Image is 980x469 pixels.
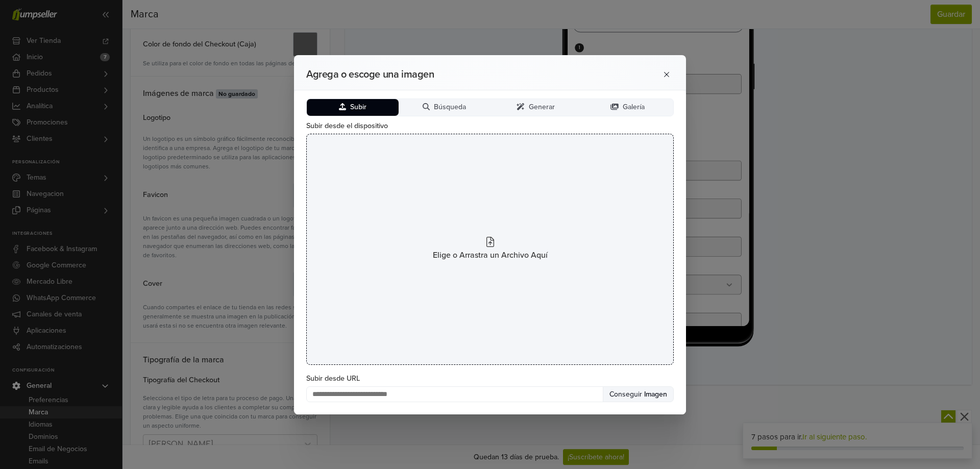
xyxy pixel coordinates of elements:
[8,394,43,403] label: Dirección *
[8,126,33,134] label: E-mail *
[623,103,645,112] span: Galería
[8,101,18,111] span: 1
[306,373,674,384] label: Subir desde URL
[8,196,70,221] div: Dirección de envío
[490,99,582,116] button: Generar
[23,68,60,79] div: 0 Artículos
[306,68,619,81] h2: Agrega o escoge una imagen
[8,101,55,111] div: Contacto
[529,103,555,112] span: Generar
[399,99,491,116] button: Búsqueda
[603,386,674,402] button: Conseguir Imagen
[350,103,366,112] span: Subir
[582,99,674,116] button: Galería
[306,120,674,132] label: Subir desde el dispositivo
[434,103,466,112] span: Búsqueda
[68,21,135,39] img: DREVIER
[8,223,38,232] label: Nombre *
[8,184,18,194] span: 2
[433,249,548,261] span: Elige o Arrastra un Archivo Aquí
[8,266,38,275] label: Apellido *
[160,102,196,110] div: Acceder
[8,352,61,360] label: Departamento *
[8,184,50,194] div: Entrega
[8,309,87,317] label: Código Postal (12345) *
[307,99,399,116] button: Subir
[642,390,667,399] span: Imagen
